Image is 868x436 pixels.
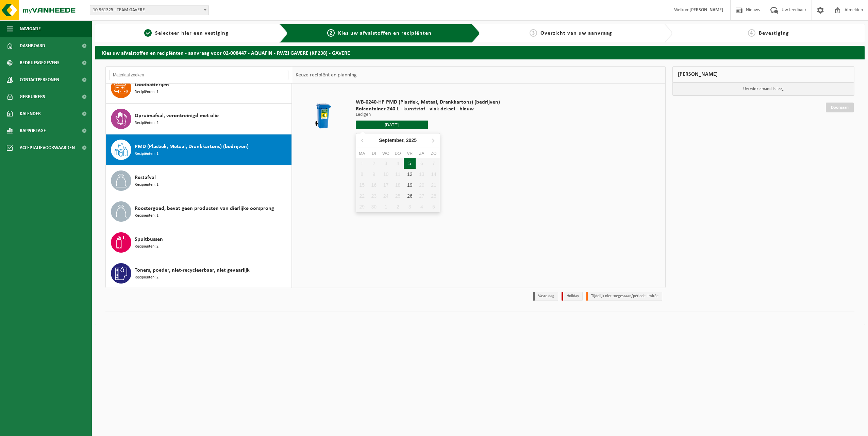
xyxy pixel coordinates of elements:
[155,31,229,36] span: Selecteer hier een vestiging
[99,29,274,37] a: 1Selecteer hier een vestiging
[135,235,163,243] span: Spuitbussen
[356,99,500,106] span: WB-0240-HP PMD (Plastiek, Metaal, Drankkartons) (bedrijven)
[135,266,250,274] span: Toners, poeder, niet-recycleerbaar, niet gevaarlijk
[404,169,416,180] div: 12
[404,180,416,190] div: 19
[406,138,417,143] i: 2025
[759,31,789,36] span: Bevestiging
[135,274,158,281] span: Recipiënten: 2
[404,150,416,157] div: vr
[135,143,249,151] span: PMD (Plastiek, Metaal, Drankkartons) (bedrijven)
[135,89,158,95] span: Recipiënten: 1
[106,104,292,134] button: Opruimafval, verontreinigd met olie Recipiënten: 2
[404,201,416,212] div: 3
[90,5,208,15] span: 10-961325 - TEAM GAVERE
[109,70,288,80] input: Materiaal zoeken
[20,105,41,122] span: Kalender
[530,29,537,37] span: 3
[428,150,439,157] div: zo
[135,204,274,213] span: Roostergoed, bevat geen producten van dierlijke oorsprong
[135,112,219,120] span: Opruimafval, verontreinigd met olie
[392,150,404,157] div: do
[356,106,500,112] span: Rolcontainer 240 L - kunststof - vlak deksel - blauw
[689,7,723,13] strong: [PERSON_NAME]
[356,121,428,129] input: Selecteer datum
[20,71,59,88] span: Contactpersonen
[135,81,169,89] span: Loodbatterijen
[672,66,855,83] div: [PERSON_NAME]
[540,31,612,36] span: Overzicht van uw aanvraag
[356,112,500,117] p: Ledigen
[380,150,392,157] div: wo
[368,150,380,157] div: di
[404,158,416,169] div: 5
[106,134,292,165] button: PMD (Plastiek, Metaal, Drankkartons) (bedrijven) Recipiënten: 1
[20,54,60,71] span: Bedrijfsgegevens
[95,46,865,59] h2: Kies uw afvalstoffen en recipiënten - aanvraag voor 02-008447 - AQUAFIN - RWZI GAVERE (KP238) - G...
[376,135,419,146] div: September,
[673,83,854,95] p: Uw winkelmand is leeg
[562,292,583,301] li: Holiday
[135,213,158,219] span: Recipiënten: 1
[748,29,755,37] span: 4
[533,292,558,301] li: Vaste dag
[106,165,292,196] button: Restafval Recipiënten: 1
[20,122,46,139] span: Rapportage
[106,227,292,258] button: Spuitbussen Recipiënten: 2
[20,139,75,156] span: Acceptatievoorwaarden
[144,29,152,37] span: 1
[135,243,158,250] span: Recipiënten: 2
[135,174,156,182] span: Restafval
[135,182,158,188] span: Recipiënten: 1
[356,150,368,157] div: ma
[826,103,854,112] a: Doorgaan
[586,292,662,301] li: Tijdelijk niet toegestaan/période limitée
[106,258,292,289] button: Toners, poeder, niet-recycleerbaar, niet gevaarlijk Recipiënten: 2
[404,190,416,201] div: 26
[416,150,428,157] div: za
[135,120,158,126] span: Recipiënten: 2
[20,37,45,54] span: Dashboard
[106,196,292,227] button: Roostergoed, bevat geen producten van dierlijke oorsprong Recipiënten: 1
[327,29,335,37] span: 2
[90,5,209,15] span: 10-961325 - TEAM GAVERE
[135,151,158,157] span: Recipiënten: 1
[338,31,432,36] span: Kies uw afvalstoffen en recipiënten
[106,73,292,104] button: Loodbatterijen Recipiënten: 1
[20,20,41,37] span: Navigatie
[292,67,360,84] div: Keuze recipiënt en planning
[20,88,45,105] span: Gebruikers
